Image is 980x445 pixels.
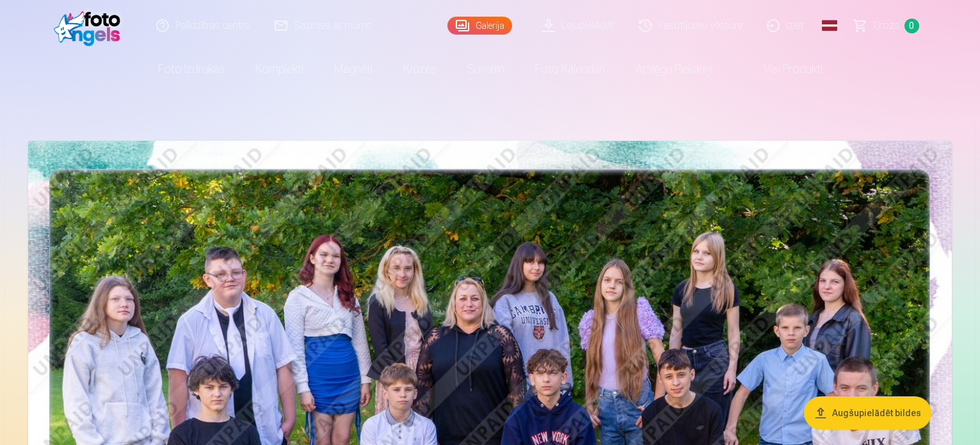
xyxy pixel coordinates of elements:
[904,19,919,33] span: 0
[620,51,728,87] a: Atslēgu piekariņi
[447,17,512,35] a: Galerija
[520,51,620,87] a: Foto kalendāri
[54,5,127,46] img: /fa1
[873,18,899,33] span: Grozs
[388,51,452,87] a: Krūzes
[728,51,838,87] a: Visi produkti
[143,51,240,87] a: Foto izdrukas
[319,51,388,87] a: Magnēti
[240,51,319,87] a: Komplekti
[452,51,520,87] a: Suvenīri
[804,396,931,430] button: Augšupielādēt bildes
